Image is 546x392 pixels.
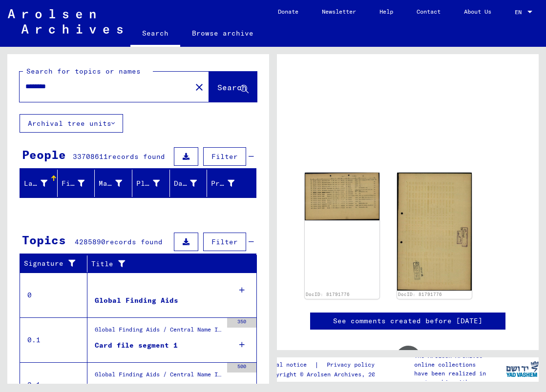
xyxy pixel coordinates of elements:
[62,178,85,189] div: First Name
[217,82,247,92] span: Search
[227,363,256,372] div: 500
[20,170,58,197] mat-header-cell: Last Name
[170,170,208,197] mat-header-cell: Date of Birth
[130,21,180,47] a: Search
[20,273,87,317] td: 0
[91,256,247,272] div: Title
[207,170,256,197] mat-header-cell: Prisoner #
[515,9,525,16] span: EN
[398,292,442,297] a: DocID: 81791776
[333,316,483,326] a: See comments created before [DATE]
[414,369,506,387] p: have been realized in partnership with
[20,114,123,133] button: Archival tree units
[203,233,246,251] button: Filter
[211,178,234,189] div: Prisoner #
[73,152,108,161] span: 33708611
[22,231,66,249] div: Topics
[24,258,80,269] div: Signature
[95,370,222,384] div: Global Finding Aids / Central Name Index / Reference cards and originals, which have been discove...
[414,352,506,369] p: The Arolsen Archives online collections
[319,360,386,370] a: Privacy policy
[211,176,247,191] div: Prisoner #
[132,170,170,197] mat-header-cell: Place of Birth
[189,77,209,97] button: Clear
[266,360,386,370] div: |
[26,67,141,76] mat-label: Search for topics or names
[99,176,134,191] div: Maiden Name
[397,173,472,291] img: 002.jpg
[305,173,379,220] img: 001.jpg
[95,325,222,339] div: Global Finding Aids / Central Name Index / Cards that have been scanned during first sequential m...
[136,176,172,191] div: Place of Birth
[266,360,315,370] a: Legal notice
[75,237,105,246] span: 4285890
[136,178,160,189] div: Place of Birth
[62,176,97,191] div: First Name
[95,170,132,197] mat-header-cell: Maiden Name
[24,176,60,191] div: Last Name
[227,318,256,328] div: 350
[95,340,178,351] div: Card file segment 1
[91,259,237,269] div: Title
[24,256,89,272] div: Signature
[20,317,87,362] td: 0.1
[22,146,66,163] div: People
[180,21,265,45] a: Browse archive
[24,178,47,189] div: Last Name
[58,170,95,197] mat-header-cell: First Name
[203,147,246,166] button: Filter
[504,357,541,381] img: yv_logo.png
[193,81,205,93] mat-icon: close
[99,178,122,189] div: Maiden Name
[209,72,257,102] button: Search
[174,178,197,189] div: Date of Birth
[8,9,123,34] img: Arolsen_neg.svg
[306,292,350,297] a: DocID: 81791776
[266,370,386,379] p: Copyright © Arolsen Archives, 2021
[174,176,210,191] div: Date of Birth
[211,237,238,246] span: Filter
[108,152,165,161] span: records found
[105,237,163,246] span: records found
[211,152,238,161] span: Filter
[95,295,178,306] div: Global Finding Aids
